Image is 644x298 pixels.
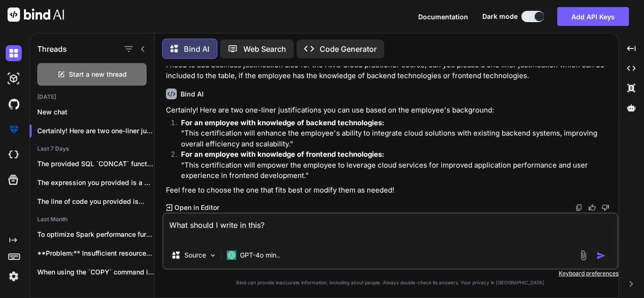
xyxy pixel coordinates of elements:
[575,204,583,211] img: copy
[602,204,609,211] img: dislike
[184,43,209,55] p: Bind AI
[30,145,154,153] h2: Last 7 Days
[162,279,619,286] p: Bind can provide inaccurate information, including about people. Always double-check its answers....
[37,107,154,117] p: New chat
[243,43,286,55] p: Web Search
[557,7,629,26] button: Add API Keys
[227,250,236,260] img: GPT-4o mini
[166,60,617,81] p: I need to add business justification also for the AWS Cloud practioner course, can you please a o...
[37,178,154,187] p: The expression you provided is a SQL...
[8,8,64,22] img: Bind AI
[6,96,22,112] img: githubDark
[6,45,22,61] img: darkChat
[209,251,217,259] img: Pick Models
[596,251,606,260] img: icon
[181,118,384,127] strong: For an employee with knowledge of backend technologies:
[181,149,617,181] p: "This certification will empower the employee to leverage cloud services for improved application...
[37,267,154,277] p: When using the `COPY` command in a...
[166,185,617,196] p: Feel free to choose the one that fits best or modify them as needed!
[418,12,468,22] button: Documentation
[181,150,384,159] strong: For an employee with knowledge of frontend technologies:
[37,197,154,206] p: The line of code you provided is...
[181,118,617,150] p: "This certification will enhance the employee's ability to integrate cloud solutions with existin...
[184,250,206,260] p: Source
[69,70,127,79] span: Start a new thread
[588,204,596,211] img: like
[6,71,22,87] img: darkAi-studio
[30,216,154,223] h2: Last Month
[37,230,154,239] p: To optimize Spark performance further within the...
[37,126,154,136] p: Certainly! Here are two one-liner justif...
[418,13,468,21] span: Documentation
[162,270,619,277] p: Keyboard preferences
[174,203,219,212] p: Open in Editor
[6,268,22,284] img: settings
[37,249,154,258] p: **Problem:** Insufficient resources for the IRAS lead...
[30,93,154,101] h2: [DATE]
[578,250,589,261] img: attachment
[166,105,617,116] p: Certainly! Here are two one-liner justifications you can use based on the employee's background:
[37,43,67,55] h1: Threads
[164,214,617,242] textarea: What should I write in this?
[6,147,22,163] img: cloudideIcon
[240,250,280,260] p: GPT-4o min..
[482,12,518,21] span: Dark mode
[6,121,22,137] img: premium
[37,286,154,296] p: To handle division by zero in a...
[320,43,377,55] p: Code Generator
[181,89,204,99] h6: Bind AI
[37,159,154,169] p: The provided SQL `CONCAT` function appears to...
